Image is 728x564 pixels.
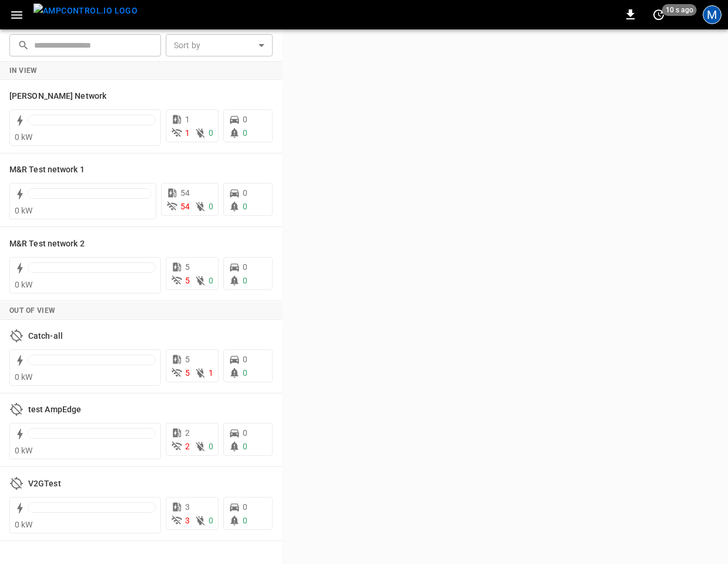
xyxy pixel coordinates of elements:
[15,446,33,455] span: 0 kW
[209,368,213,378] span: 1
[185,128,190,138] span: 1
[9,238,85,251] h6: M&R Test network 2
[185,516,190,525] span: 3
[28,478,61,490] h6: V2GTest
[662,4,697,16] span: 10 s ago
[15,520,33,529] span: 0 kW
[243,428,247,438] span: 0
[243,276,247,285] span: 0
[9,163,85,176] h6: M&R Test network 1
[209,442,213,451] span: 0
[209,202,213,211] span: 0
[15,206,33,215] span: 0 kW
[15,280,33,289] span: 0 kW
[15,132,33,142] span: 0 kW
[209,516,213,525] span: 0
[243,202,247,211] span: 0
[243,442,247,451] span: 0
[185,428,190,438] span: 2
[185,442,190,451] span: 2
[243,516,247,525] span: 0
[9,66,38,75] strong: In View
[33,4,137,18] img: ampcontrol.io logo
[185,368,190,378] span: 5
[9,90,106,103] h6: David AmpEdge Network
[243,368,247,378] span: 0
[9,306,55,315] strong: Out of View
[703,5,722,24] div: profile-icon
[185,276,190,285] span: 5
[15,372,33,382] span: 0 kW
[243,188,247,198] span: 0
[209,276,213,285] span: 0
[28,403,81,416] h6: test AmpEdge
[243,115,247,124] span: 0
[649,5,668,24] button: set refresh interval
[180,188,190,198] span: 54
[243,355,247,364] span: 0
[185,355,190,364] span: 5
[243,262,247,272] span: 0
[209,128,213,138] span: 0
[185,502,190,512] span: 3
[243,128,247,138] span: 0
[243,502,247,512] span: 0
[185,262,190,272] span: 5
[185,115,190,124] span: 1
[180,202,190,211] span: 54
[28,330,63,343] h6: Catch-all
